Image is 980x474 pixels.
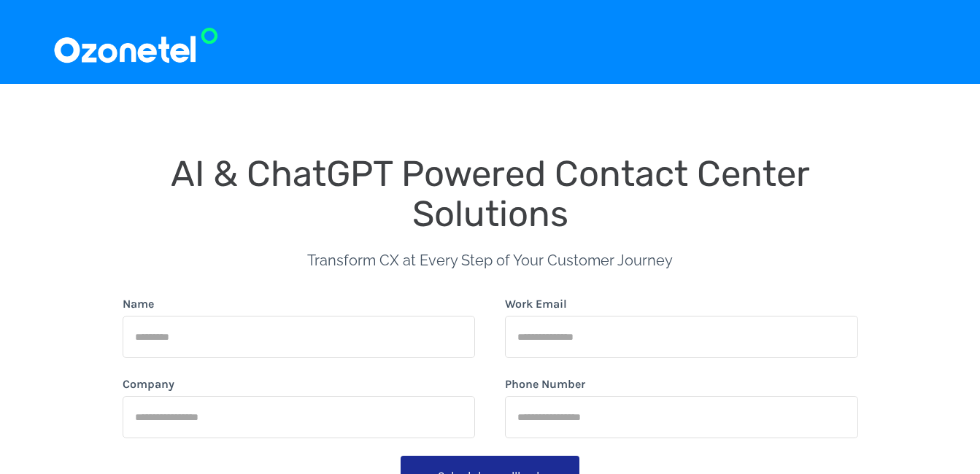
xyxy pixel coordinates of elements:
[505,376,585,393] label: Phone Number
[123,295,154,313] label: Name
[171,152,819,235] span: AI & ChatGPT Powered Contact Center Solutions
[307,252,673,269] span: Transform CX at Every Step of Your Customer Journey
[505,295,567,313] label: Work Email
[123,376,174,393] label: Company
